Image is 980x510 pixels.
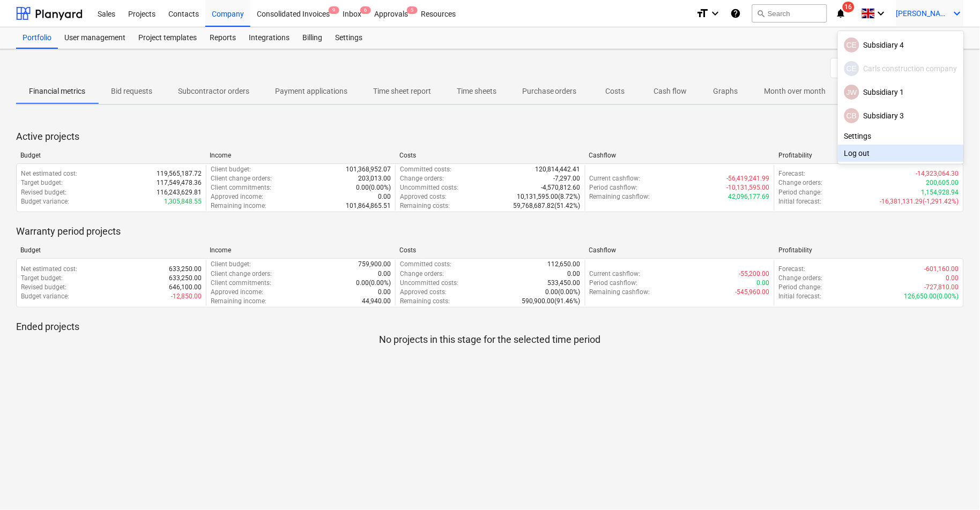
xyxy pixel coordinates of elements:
div: Settings [838,127,964,145]
div: Carl Edlund [844,37,859,52]
div: Subsidiary 4 [844,37,957,52]
div: Johnny Walker [844,85,859,100]
div: Subsidiary 1 [844,85,957,100]
span: CB [847,111,857,120]
span: JW [847,88,857,96]
iframe: Chat Widget [926,459,980,510]
span: CE [847,41,857,49]
div: Log out [838,145,964,162]
div: Charlie Brand [844,108,859,123]
div: Carls construction company [844,61,957,76]
div: Subsidiary 3 [844,108,957,123]
span: CE [847,64,857,73]
div: Carl Edlund [844,61,859,76]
